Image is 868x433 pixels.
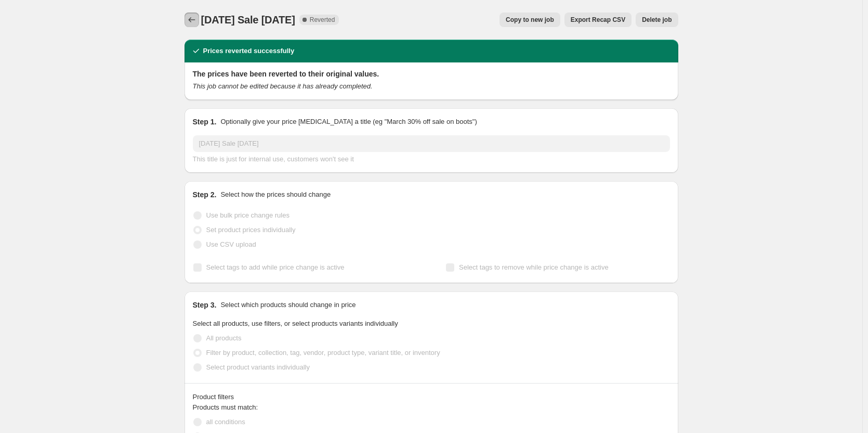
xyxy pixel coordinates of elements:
[206,211,290,219] span: Use bulk price change rules
[206,334,242,342] span: All products
[310,16,335,24] span: Reverted
[193,189,217,200] h2: Step 2.
[193,300,217,310] h2: Step 3.
[203,46,295,56] h2: Prices reverted successfully
[220,189,331,200] p: Select how the prices should change
[206,363,310,371] span: Select product variants individually
[636,12,678,27] button: Delete job
[506,16,554,24] span: Copy to new job
[193,392,670,402] div: Product filters
[206,418,245,426] span: all conditions
[193,155,354,163] span: This title is just for internal use, customers won't see it
[220,300,356,310] p: Select which products should change in price
[220,117,477,127] p: Optionally give your price [MEDICAL_DATA] a title (eg "March 30% off sale on boots")
[193,82,373,90] i: This job cannot be edited because it has already completed.
[642,16,672,24] span: Delete job
[185,12,199,27] button: Price change jobs
[193,117,217,127] h2: Step 1.
[499,12,560,27] button: Copy to new job
[193,135,670,152] input: 30% off holiday sale
[564,12,632,27] button: Export Recap CSV
[206,263,345,271] span: Select tags to add while price change is active
[206,226,296,234] span: Set product prices individually
[571,16,625,24] span: Export Recap CSV
[206,349,440,356] span: Filter by product, collection, tag, vendor, product type, variant title, or inventory
[459,263,609,271] span: Select tags to remove while price change is active
[201,14,295,26] span: [DATE] Sale [DATE]
[206,240,256,248] span: Use CSV upload
[193,403,258,411] span: Products must match:
[193,69,670,79] h2: The prices have been reverted to their original values.
[193,320,398,327] span: Select all products, use filters, or select products variants individually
